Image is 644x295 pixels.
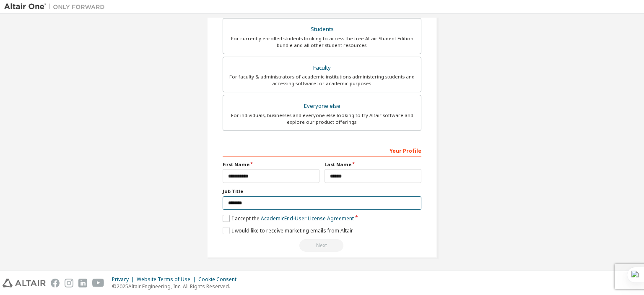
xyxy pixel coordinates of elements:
[137,276,198,283] div: Website Terms of Use
[325,161,421,168] label: Last Name
[4,3,109,11] img: Altair One
[228,62,416,74] div: Faculty
[228,73,416,87] div: For faculty & administrators of academic institutions administering students and accessing softwa...
[223,227,353,234] label: I would like to receive marketing emails from Altair
[78,279,87,287] img: linkedin.svg
[51,279,60,287] img: facebook.svg
[223,215,354,222] label: I accept the
[3,279,46,287] img: altair_logo.svg
[223,144,421,157] div: Your Profile
[112,283,241,290] p: © 2025 Altair Engineering, Inc. All Rights Reserved.
[228,112,416,125] div: For individuals, businesses and everyone else looking to try Altair software and explore our prod...
[261,215,354,222] a: Academic End-User License Agreement
[65,279,73,287] img: instagram.svg
[223,188,421,195] label: Job Title
[228,100,416,112] div: Everyone else
[112,276,137,283] div: Privacy
[223,239,421,252] div: Read and acccept EULA to continue
[198,276,241,283] div: Cookie Consent
[223,161,319,168] label: First Name
[92,279,104,287] img: youtube.svg
[228,23,416,35] div: Students
[228,35,416,49] div: For currently enrolled students looking to access the free Altair Student Edition bundle and all ...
